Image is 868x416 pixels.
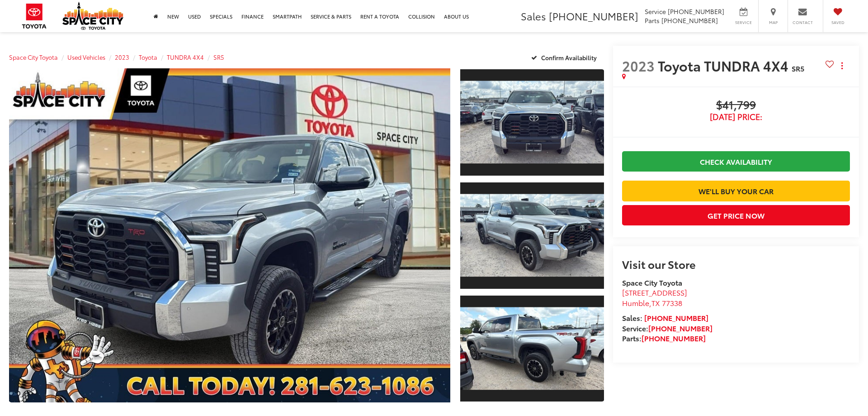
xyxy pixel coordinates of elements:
[733,19,754,25] span: Service
[622,56,655,75] span: 2023
[668,7,724,16] span: [PHONE_NUMBER]
[622,297,649,308] span: Humble
[793,19,813,25] span: Contact
[526,49,604,65] button: Confirm Availability
[834,57,850,73] button: Actions
[622,99,850,112] span: $41,799
[651,297,660,308] span: TX
[541,53,597,62] span: Confirm Availability
[622,287,687,297] span: [STREET_ADDRESS]
[460,295,604,403] a: Expand Photo 3
[521,9,546,23] span: Sales
[622,333,706,343] strong: Parts:
[642,333,706,343] a: [PHONE_NUMBER]
[622,287,687,308] a: [STREET_ADDRESS] Humble,TX 77338
[62,2,123,30] img: Space City Toyota
[9,68,450,402] a: Expand Photo 0
[213,53,224,61] a: SR5
[622,205,850,225] button: Get Price Now
[67,53,105,61] a: Used Vehicles
[460,68,604,177] a: Expand Photo 1
[645,16,660,25] span: Parts
[622,151,850,172] a: Check Availability
[622,181,850,201] a: We'll Buy Your Car
[622,323,712,333] strong: Service:
[792,63,804,73] span: SR5
[648,323,712,333] a: [PHONE_NUMBER]
[661,16,718,25] span: [PHONE_NUMBER]
[644,312,708,323] a: [PHONE_NUMBER]
[763,19,783,25] span: Map
[549,9,638,23] span: [PHONE_NUMBER]
[458,81,605,164] img: 2023 Toyota TUNDRA 4X4 SR5
[9,53,58,61] a: Space City Toyota
[622,297,682,308] span: ,
[458,307,605,390] img: 2023 Toyota TUNDRA 4X4 SR5
[658,56,792,75] span: Toyota TUNDRA 4X4
[5,67,454,404] img: 2023 Toyota TUNDRA 4X4 SR5
[167,53,204,61] a: TUNDRA 4X4
[139,53,157,61] a: Toyota
[622,312,642,323] span: Sales:
[460,182,604,290] a: Expand Photo 2
[622,277,682,287] strong: Space City Toyota
[662,297,682,308] span: 77338
[622,258,850,270] h2: Visit our Store
[622,112,850,121] span: [DATE] Price:
[645,7,666,16] span: Service
[841,62,843,69] span: dropdown dots
[115,53,129,61] a: 2023
[828,19,848,25] span: Saved
[458,194,605,277] img: 2023 Toyota TUNDRA 4X4 SR5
